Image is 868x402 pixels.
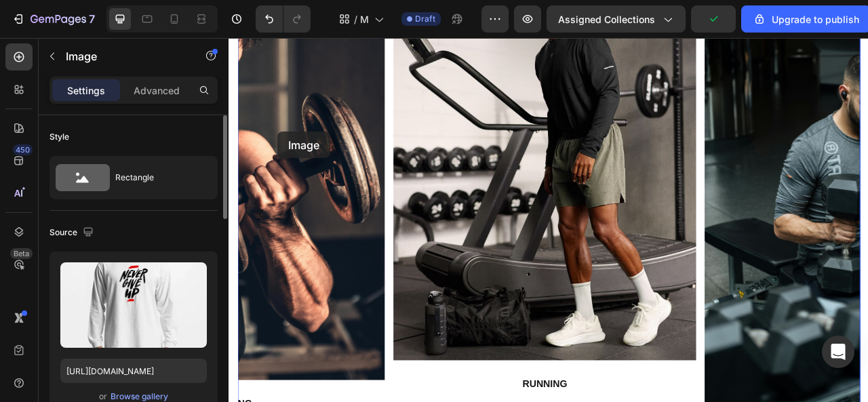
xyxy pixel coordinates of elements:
div: Undo/Redo [256,5,311,33]
span: / [354,12,357,26]
span: MEN 2 [360,12,369,26]
div: Beta [10,248,33,259]
input: https://example.com/image.jpg [60,359,207,383]
span: Draft [415,13,435,25]
div: Source [50,224,96,242]
div: 450 [13,144,33,155]
div: Open Intercom Messenger [822,336,854,368]
p: Image [66,48,181,64]
div: Style [50,131,69,143]
button: Assigned Collections [547,5,686,33]
p: Advanced [134,83,180,98]
span: Assigned Collections [558,12,655,26]
p: Settings [67,83,105,98]
div: Upgrade to publish [753,12,859,26]
button: 7 [5,5,101,33]
iframe: Design area [229,38,868,402]
p: 7 [89,11,95,27]
div: Rectangle [115,162,198,193]
img: preview-image [60,262,207,348]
